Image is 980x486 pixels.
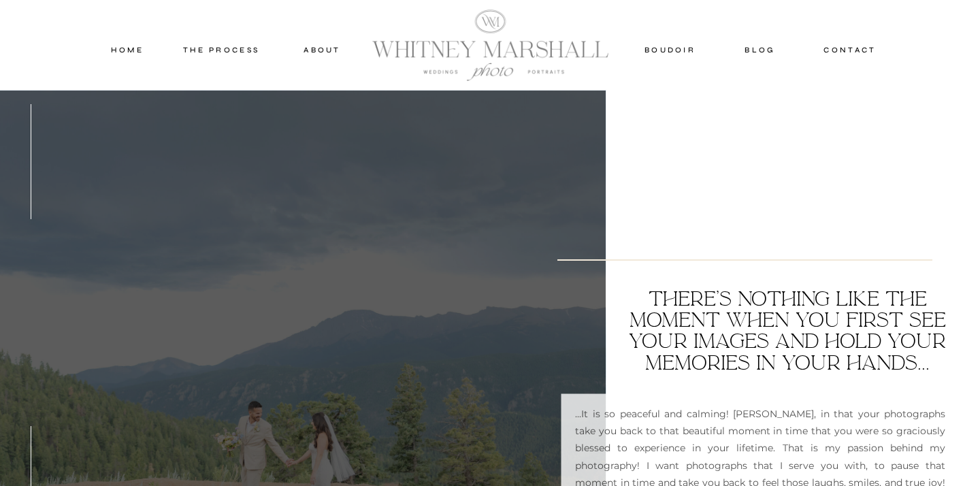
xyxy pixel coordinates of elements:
[180,44,262,56] a: THE PROCESS
[818,44,882,56] a: contact
[642,44,698,56] a: boudoir
[621,288,953,374] h3: there's nothing like the moment when you first see your images and hold your memories in your han...
[730,44,790,56] a: blog
[98,44,157,56] a: home
[289,44,356,56] a: about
